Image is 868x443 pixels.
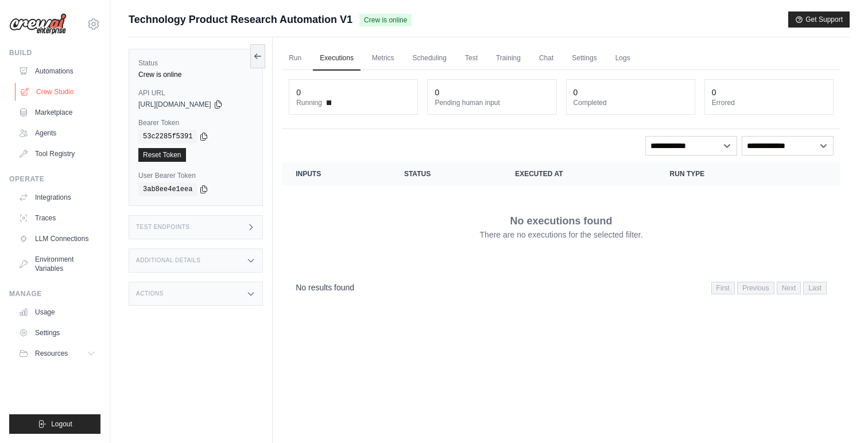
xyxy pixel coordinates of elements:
[136,224,190,231] h3: Test Endpoints
[9,174,100,184] div: Operate
[573,87,578,98] div: 0
[788,11,850,28] button: Get Support
[365,46,401,71] a: Metrics
[296,87,301,98] div: 0
[138,130,197,143] code: 53c2285f5391
[14,303,100,321] a: Usage
[138,148,186,162] a: Reset Token
[9,13,67,35] img: Logo
[138,182,197,196] code: 3ab8ee4e1eea
[510,213,613,229] p: No executions found
[138,70,253,79] div: Crew is online
[14,62,100,80] a: Automations
[501,162,656,185] th: Executed at
[489,46,528,71] a: Training
[390,162,501,185] th: Status
[282,46,308,71] a: Run
[35,349,68,358] span: Resources
[136,290,164,297] h3: Actions
[480,229,643,240] p: There are no executions for the selected filter.
[9,414,100,434] button: Logout
[138,118,253,127] label: Bearer Token
[573,98,688,107] dt: Completed
[296,98,322,107] span: Running
[14,188,100,207] a: Integrations
[296,282,354,293] p: No results found
[803,282,827,294] span: Last
[9,289,100,298] div: Manage
[15,83,102,101] a: Crew Studio
[458,46,485,71] a: Test
[656,162,784,185] th: Run Type
[14,103,100,122] a: Marketplace
[712,87,716,98] div: 0
[712,98,826,107] dt: Errored
[138,171,253,180] label: User Bearer Token
[532,46,560,71] a: Chat
[138,100,211,109] span: [URL][DOMAIN_NAME]
[14,230,100,248] a: LLM Connections
[282,162,840,302] section: Crew executions table
[282,273,840,302] nav: Pagination
[435,87,439,98] div: 0
[14,124,100,142] a: Agents
[14,324,100,342] a: Settings
[129,11,352,28] span: Technology Product Research Automation V1
[14,250,100,278] a: Environment Variables
[711,282,827,294] nav: Pagination
[51,419,72,429] span: Logout
[359,14,412,26] span: Crew is online
[711,282,735,294] span: First
[435,98,549,107] dt: Pending human input
[138,59,253,68] label: Status
[282,162,390,185] th: Inputs
[138,88,253,98] label: API URL
[136,257,200,264] h3: Additional Details
[609,46,637,71] a: Logs
[565,46,603,71] a: Settings
[777,282,801,294] span: Next
[406,46,454,71] a: Scheduling
[14,209,100,227] a: Traces
[313,46,361,71] a: Executions
[9,48,100,57] div: Build
[737,282,774,294] span: Previous
[14,145,100,163] a: Tool Registry
[14,344,100,363] button: Resources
